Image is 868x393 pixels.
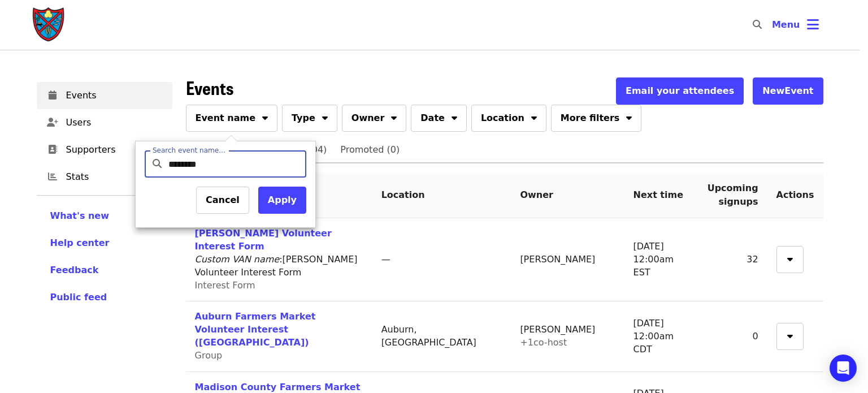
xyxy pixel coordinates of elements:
[830,355,857,382] div: Open Intercom Messenger
[168,150,302,178] input: Search event name…
[196,187,249,214] button: Cancel
[153,147,225,154] label: Search event name…
[153,158,162,169] i: search icon
[258,187,306,214] button: Apply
